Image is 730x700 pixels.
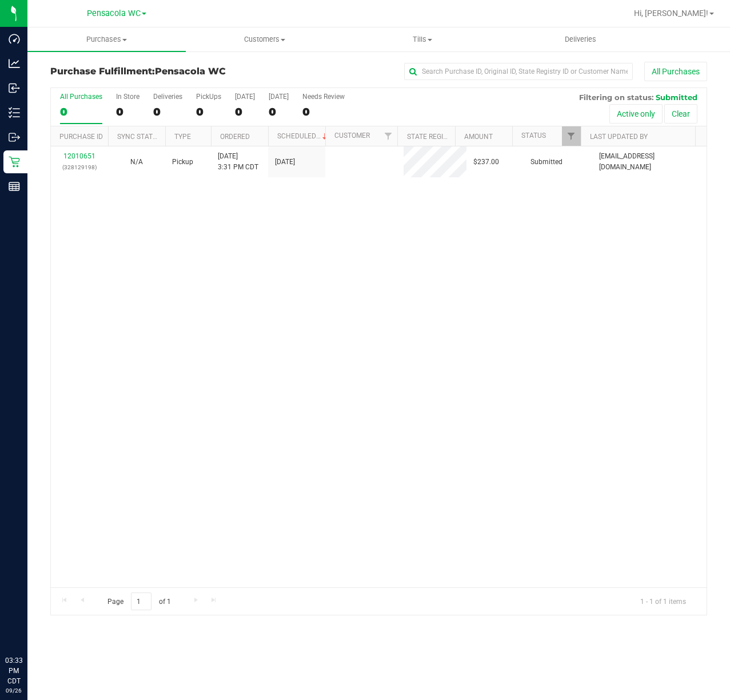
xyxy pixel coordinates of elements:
[186,34,344,45] span: Customers
[235,105,255,118] div: 0
[407,133,467,141] a: State Registry ID
[464,133,493,141] a: Amount
[27,27,186,51] a: Purchases
[302,105,345,118] div: 0
[11,608,46,643] iframe: Resource center
[5,686,22,695] p: 09/26
[220,133,250,141] a: Ordered
[275,157,295,168] span: [DATE]
[153,105,182,118] div: 0
[116,93,139,101] div: In Store
[60,93,102,101] div: All Purchases
[590,133,648,141] a: Last Updated By
[644,62,707,81] button: All Purchases
[9,132,20,143] inline-svg: Outbound
[631,592,695,610] span: 1 - 1 of 1 items
[269,93,289,101] div: [DATE]
[60,105,102,118] div: 0
[269,105,289,118] div: 0
[186,27,344,51] a: Customers
[153,93,182,101] div: Deliveries
[58,162,101,173] p: (328129198)
[50,66,269,77] h3: Purchase Fulfillment:
[599,151,700,173] span: [EMAIL_ADDRESS][DOMAIN_NAME]
[344,27,502,51] a: Tills
[117,133,161,141] a: Sync Status
[59,133,103,141] a: Purchase ID
[404,63,633,80] input: Search Purchase ID, Original ID, State Registry ID or Customer Name...
[562,126,581,146] a: Filter
[378,126,397,146] a: Filter
[609,104,663,124] button: Active only
[9,181,20,192] inline-svg: Reports
[196,105,221,118] div: 0
[131,592,151,610] input: 1
[235,93,255,101] div: [DATE]
[634,9,708,18] span: Hi, [PERSON_NAME]!
[174,133,191,141] a: Type
[63,152,95,160] a: 12010651
[172,157,193,168] span: Pickup
[218,151,258,173] span: [DATE] 3:31 PM CDT
[27,34,186,45] span: Purchases
[196,93,221,101] div: PickUps
[579,93,653,102] span: Filtering on status:
[530,157,563,168] span: Submitted
[130,158,143,166] span: Not Applicable
[277,132,329,140] a: Scheduled
[664,104,697,124] button: Clear
[9,156,20,168] inline-svg: Retail
[473,157,499,168] span: $237.00
[9,58,20,69] inline-svg: Analytics
[5,655,22,686] p: 03:33 PM CDT
[87,9,141,18] span: Pensacola WC
[334,132,370,140] a: Customer
[155,66,226,77] span: Pensacola WC
[344,34,501,45] span: Tills
[521,132,546,140] a: Status
[130,157,143,168] button: N/A
[116,105,139,118] div: 0
[549,34,612,45] span: Deliveries
[502,27,660,51] a: Deliveries
[9,107,20,118] inline-svg: Inventory
[656,93,697,102] span: Submitted
[9,82,20,94] inline-svg: Inbound
[98,592,180,610] span: Page of 1
[302,93,345,101] div: Needs Review
[9,33,20,45] inline-svg: Dashboard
